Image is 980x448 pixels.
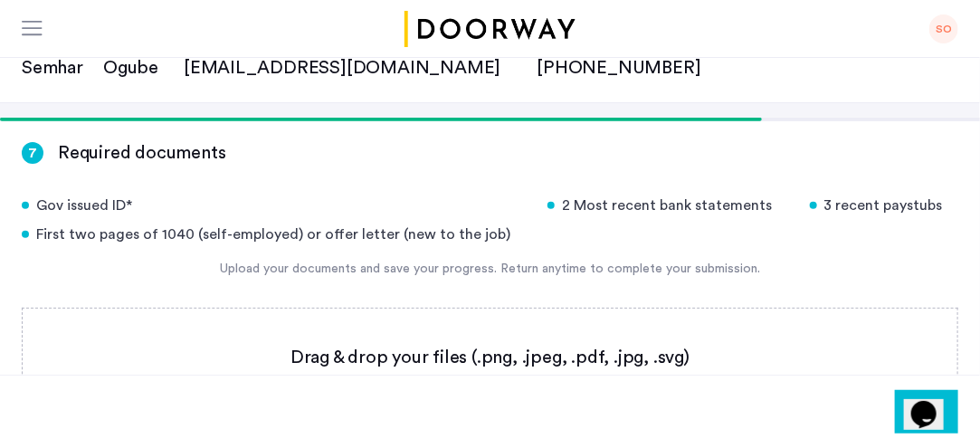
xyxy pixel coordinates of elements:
[22,260,958,279] div: Upload your documents and save your progress. Return anytime to complete your submission.
[904,376,962,430] iframe: chat widget
[402,11,579,47] a: Cazamio logo
[184,55,519,81] div: [EMAIL_ADDRESS][DOMAIN_NAME]
[929,14,958,43] div: SO
[402,11,579,47] img: logo
[103,55,166,81] div: Ogube
[537,55,700,81] div: [PHONE_NUMBER]
[895,390,958,434] button: Next
[22,55,85,81] div: Semhar
[58,140,225,166] h3: Required documents
[810,195,958,216] div: 3 recent paystubs
[547,195,787,216] div: 2 Most recent bank statements
[22,224,526,245] div: First two pages of 1040 (self-employed) or offer letter (new to the job)
[22,195,526,216] div: Gov issued ID*
[22,142,43,164] div: 7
